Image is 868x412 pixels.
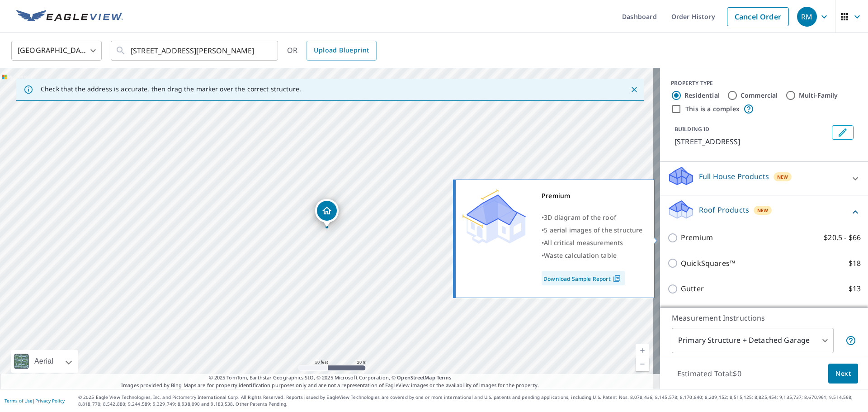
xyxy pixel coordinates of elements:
a: Cancel Order [727,7,789,26]
div: RM [797,7,817,27]
p: Full House Products [699,171,769,182]
label: Residential [684,91,720,100]
button: Close [628,84,640,95]
p: QuickSquares™ [681,258,735,269]
a: Upload Blueprint [307,41,376,61]
p: | [5,398,65,403]
p: © 2025 Eagle View Technologies, Inc. and Pictometry International Corp. All Rights Reserved. Repo... [78,394,863,407]
span: 3D diagram of the roof [544,213,616,222]
span: 5 aerial images of the structure [544,226,642,234]
div: Premium [542,189,643,202]
span: New [757,207,769,214]
p: $20.5 - $66 [824,232,861,243]
p: [STREET_ADDRESS] [675,136,828,147]
span: Upload Blueprint [314,45,369,56]
div: • [542,211,643,224]
p: Measurement Instructions [672,313,856,323]
div: OR [287,41,377,61]
span: Next [835,368,851,379]
a: Privacy Policy [35,398,65,404]
p: Roof Products [699,204,749,215]
div: [GEOGRAPHIC_DATA] [11,38,102,63]
a: OpenStreetMap [397,374,435,381]
label: Commercial [741,91,778,100]
p: BUILDING ID [675,125,709,133]
div: Primary Structure + Detached Garage [672,328,834,353]
p: Check that the address is accurate, then drag the marker over the correct structure. [41,85,301,93]
img: Premium [462,189,526,244]
span: Your report will include the primary structure and a detached garage if one exists. [845,335,856,346]
div: Roof ProductsNew [667,199,861,225]
div: Dropped pin, building 1, Residential property, 913 Ore Knob Rd Jefferson, NC 28640 [315,199,339,227]
p: $18 [849,258,861,269]
a: Terms [437,374,452,381]
a: Current Level 19, Zoom Out [636,357,649,371]
label: Multi-Family [799,91,838,100]
span: © 2025 TomTom, Earthstar Geographics SIO, © 2025 Microsoft Corporation, © [209,374,452,382]
p: Estimated Total: $0 [670,364,749,384]
div: • [542,224,643,237]
div: • [542,237,643,249]
button: Edit building 1 [832,125,854,140]
span: Waste calculation table [544,251,617,260]
p: $13 [849,283,861,294]
a: Download Sample Report [542,271,625,285]
a: Current Level 19, Zoom In [636,344,649,357]
div: • [542,249,643,262]
p: Premium [681,232,713,243]
button: Next [828,364,858,384]
div: Full House ProductsNew [667,166,861,191]
div: Aerial [32,350,56,373]
label: This is a complex [685,104,740,114]
img: EV Logo [16,10,123,24]
input: Search by address or latitude-longitude [131,38,259,63]
a: Terms of Use [5,398,33,404]
span: All critical measurements [544,238,623,247]
span: New [777,173,788,180]
div: Aerial [11,350,78,373]
p: Gutter [681,283,704,294]
div: PROPERTY TYPE [671,79,857,87]
img: Pdf Icon [611,275,623,283]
